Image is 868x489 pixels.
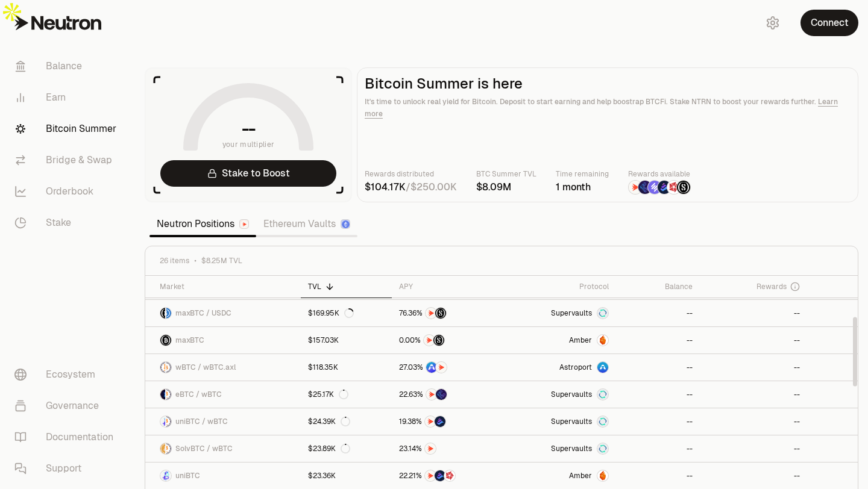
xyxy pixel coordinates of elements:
[175,390,222,399] span: eBTC / wBTC
[392,408,507,435] a: NTRNBedrock Diamonds
[436,362,447,373] img: NTRN
[308,390,348,399] div: $25.17K
[308,335,339,345] div: $157.03K
[435,416,445,427] img: Bedrock Diamonds
[597,335,608,346] img: Amber
[551,308,592,318] span: Supervaults
[597,416,608,427] img: Supervaults
[392,381,507,408] a: NTRNEtherFi Points
[160,308,165,319] img: maxBTC Logo
[392,354,507,381] a: ASTRONTRN
[700,408,807,435] a: --
[145,354,301,381] a: wBTC LogowBTC.axl LogowBTC / wBTC.axl
[365,180,457,195] div: /
[399,307,500,319] button: NTRNStructured Points
[597,470,608,481] img: Amber
[425,416,436,427] img: NTRN
[551,390,592,399] span: Supervaults
[5,176,130,207] a: Orderbook
[175,335,204,345] span: maxBTC
[700,463,807,489] a: --
[700,327,807,354] a: --
[569,335,592,345] span: Amber
[5,453,130,484] a: Support
[392,327,507,354] a: NTRNStructured Points
[569,471,592,481] span: Amber
[648,181,661,194] img: Solv Points
[308,471,336,481] div: $23.36K
[5,113,130,145] a: Bitcoin Summer
[677,181,690,194] img: Structured Points
[616,354,700,381] a: --
[426,389,437,400] img: NTRN
[160,160,336,187] a: Stake to Boost
[399,416,500,428] button: NTRNBedrock Diamonds
[424,335,435,346] img: NTRN
[399,388,500,400] button: NTRNEtherFi Points
[756,282,787,291] span: Rewards
[426,308,436,319] img: NTRN
[507,354,616,381] a: Astroport
[145,435,301,462] a: SolvBTC LogowBTC LogoSolvBTC / wBTC
[160,256,189,266] span: 26 items
[507,408,616,435] a: SupervaultsSupervaults
[476,168,536,180] p: BTC Summer TVL
[166,389,171,400] img: wBTC Logo
[301,381,392,408] a: $25.17K
[399,282,500,291] div: APY
[556,180,609,195] div: 1 month
[392,435,507,462] a: NTRN
[160,470,171,481] img: uniBTC Logo
[160,416,165,427] img: uniBTC Logo
[308,282,385,291] div: TVL
[365,96,851,120] p: It's time to unlock real yield for Bitcoin. Deposit to start earning and help boostrap BTCFi. Sta...
[160,443,165,454] img: SolvBTC Logo
[551,444,592,453] span: Supervaults
[559,363,592,372] span: Astroport
[628,168,691,180] p: Rewards available
[597,443,608,454] img: Supervaults
[149,212,256,236] a: Neutron Positions
[5,390,130,422] a: Governance
[256,212,357,236] a: Ethereum Vaults
[507,381,616,408] a: SupervaultsSupervaults
[658,181,671,194] img: Bedrock Diamonds
[700,381,807,408] a: --
[616,463,700,489] a: --
[242,119,256,139] h1: --
[342,220,350,228] img: Ethereum Logo
[435,308,446,319] img: Structured Points
[638,181,652,194] img: EtherFi Points
[507,463,616,489] a: AmberAmber
[392,463,507,489] a: NTRNBedrock DiamondsMars Fragments
[160,282,294,291] div: Market
[175,471,200,481] span: uniBTC
[551,417,592,426] span: Supervaults
[5,51,130,82] a: Balance
[365,75,851,92] h2: Bitcoin Summer is here
[433,335,444,346] img: Structured Points
[435,470,445,481] img: Bedrock Diamonds
[5,422,130,453] a: Documentation
[5,82,130,113] a: Earn
[308,363,338,372] div: $118.35K
[166,362,171,373] img: wBTC.axl Logo
[308,417,350,426] div: $24.39K
[145,463,301,489] a: uniBTC LogouniBTC
[425,443,436,454] img: NTRN
[597,389,608,400] img: Supervaults
[597,308,608,319] img: Supervaults
[160,335,171,346] img: maxBTC Logo
[160,389,165,400] img: eBTC Logo
[399,443,500,455] button: NTRN
[700,300,807,326] a: --
[436,389,447,400] img: EtherFi Points
[301,300,392,326] a: $169.95K
[308,308,354,318] div: $169.95K
[145,327,301,354] a: maxBTC LogomaxBTC
[301,354,392,381] a: $118.35K
[160,362,165,373] img: wBTC Logo
[241,220,248,228] img: Neutron Logo
[616,435,700,462] a: --
[201,256,242,266] span: $8.25M TVL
